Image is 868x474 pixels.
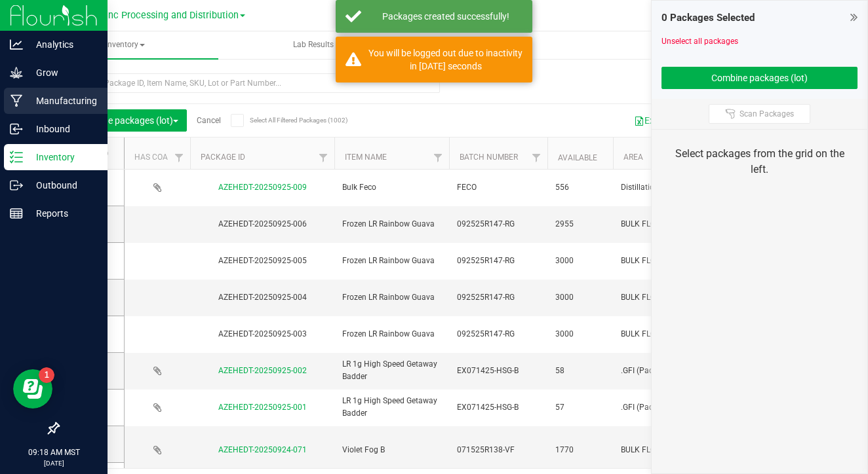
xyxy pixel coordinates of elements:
span: 1770 [555,444,605,456]
span: 556 [555,181,605,194]
inline-svg: Outbound [10,179,23,192]
inline-svg: Reports [10,207,23,220]
p: Manufacturing [23,93,102,109]
span: 3000 [555,255,605,267]
button: Combine packages (lot) [68,109,187,132]
span: Violet Fog B [342,444,441,456]
span: Combine packages (lot) [77,115,178,126]
inline-svg: Grow [10,66,23,79]
span: Frozen LR Rainbow Guava [342,255,441,267]
span: 071525R138-VF [457,444,540,456]
span: Lab Results [275,39,351,50]
span: Frozen LR Rainbow Guava [342,328,441,340]
span: LR 1g High Speed Getaway Badder [342,358,441,383]
span: BULK FLOWER [621,218,703,230]
a: Unselect all packages [661,37,738,46]
div: AZEHEDT-20250925-005 [188,255,336,267]
p: Inbound [23,121,102,137]
span: EX071425-HSG-B [457,365,540,377]
span: BULK FLOWER [621,328,703,340]
div: Select packages from the grid on the left. [668,146,851,177]
button: Export to Excel [625,109,713,132]
span: Distillation Lab [621,181,703,194]
span: 092525R147-RG [457,328,540,340]
inline-svg: Manufacturing [10,94,23,107]
input: Search Package ID, Item Name, SKU, Lot or Part Number... [58,73,440,93]
span: 092525R147-RG [457,255,540,267]
span: Select All Filtered Packages (1002) [250,117,315,124]
p: [DATE] [6,458,102,468]
span: EX071425-HSG-B [457,401,540,414]
div: Packages created successfully! [368,10,523,23]
span: .GFI (Packaged) [621,401,703,414]
a: AZEHEDT-20250925-009 [218,183,307,192]
span: Inventory Counts [642,39,738,50]
span: BULK FLOWER [621,291,703,304]
inline-svg: Inventory [10,151,23,164]
a: Batch Number [460,153,518,162]
a: Filter [313,147,334,169]
a: Inventory [31,31,218,59]
span: 092525R147-RG [457,291,540,304]
span: BULK FLOWER [621,444,703,456]
a: Cancel [197,116,221,125]
a: Filter [526,147,547,169]
span: .GFI (Packaged) [621,365,703,377]
span: LR 1g High Speed Getaway Badder [342,395,441,420]
a: Filter [168,147,190,169]
span: FECO [457,181,540,194]
p: 09:18 AM MST [6,447,102,458]
p: Grow [23,65,102,81]
iframe: Resource center unread badge [39,367,54,383]
span: 58 [555,365,605,377]
p: Reports [23,206,102,221]
a: Inventory Counts [596,31,783,59]
a: Lab Results [220,31,406,59]
button: Combine packages (lot) [661,67,858,89]
span: 3000 [555,291,605,304]
a: Filter [427,147,449,169]
inline-svg: Inbound [10,122,23,136]
a: Available [558,153,597,162]
div: AZEHEDT-20250925-006 [188,218,336,230]
p: Analytics [23,37,102,52]
span: 092525R147-RG [457,218,540,230]
p: Inventory [23,149,102,165]
inline-svg: Analytics [10,38,23,51]
div: AZEHEDT-20250925-004 [188,291,336,304]
span: Globe Farmacy Inc Processing and Distribution [38,10,239,21]
span: Frozen LR Rainbow Guava [342,218,441,230]
button: Scan Packages [709,104,810,124]
p: Outbound [23,177,102,193]
iframe: Resource center [13,369,52,409]
span: Scan Packages [740,109,794,119]
span: 57 [555,401,605,414]
span: Bulk Feco [342,181,441,194]
a: Area [623,153,643,162]
div: You will be logged out due to inactivity in 1437 seconds [368,46,523,73]
span: 3000 [555,328,605,340]
a: AZEHEDT-20250924-071 [218,445,307,454]
a: AZEHEDT-20250925-001 [218,403,307,412]
span: Frozen LR Rainbow Guava [342,291,441,304]
a: Package ID [201,153,245,162]
span: 2955 [555,218,605,230]
div: AZEHEDT-20250925-003 [188,328,336,340]
a: Item Name [345,153,387,162]
a: AZEHEDT-20250925-002 [218,366,307,375]
th: Has COA [125,137,190,170]
span: BULK FLOWER [621,255,703,267]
